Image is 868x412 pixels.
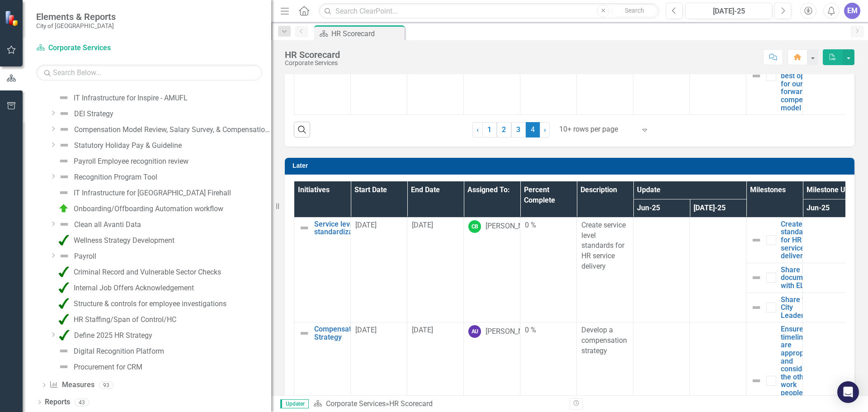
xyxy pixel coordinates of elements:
[781,40,827,112] a: Work with the vendor and HR team to select the best options for our go-forward compensation model
[685,3,772,19] button: [DATE]-25
[74,363,142,371] div: Procurement for CRM
[482,122,497,137] a: 1
[486,327,540,337] div: [PERSON_NAME]
[74,316,176,324] div: HR Staffing/Span of Control/HC
[56,90,188,105] a: IT Infrastructure for Inspire - AMUFL
[99,381,113,389] div: 93
[74,205,223,213] div: Onboarding/Offboarding Automation workflow
[74,252,96,260] div: Payroll
[837,381,859,403] div: Open Intercom Messenger
[56,344,164,358] a: Digital Recognition Platform
[355,326,377,334] span: [DATE]
[319,3,659,19] input: Search ClearPoint...
[511,122,526,137] a: 3
[468,220,481,233] div: CB
[746,293,803,322] td: Double-Click to Edit Right Click for Context Menu
[746,37,803,114] td: Double-Click to Edit Right Click for Context Menu
[58,203,69,214] img: On Target
[74,94,188,102] div: IT Infrastructure for Inspire - AMUFL
[57,217,141,232] a: Clean all Avanti Data
[58,282,69,293] img: Completed
[803,217,859,263] td: Double-Click to Edit
[45,397,70,407] a: Reports
[751,235,762,246] img: Not Defined
[389,399,433,408] div: HR Scorecard
[355,221,377,229] span: [DATE]
[59,140,70,151] img: Not Defined
[59,124,70,135] img: Not Defined
[74,142,182,150] div: Statutory Holiday Pay & Guideline
[57,328,152,342] a: Define 2025 HR Strategy
[56,265,221,279] a: Criminal Record and Vulnerable Sector Checks
[57,170,157,184] a: Recognition Program Tool
[58,187,69,198] img: Not Defined
[58,346,69,356] img: Not Defined
[75,398,89,406] div: 43
[56,296,226,311] a: Structure & controls for employee investigations
[74,126,271,134] div: Compensation Model Review, Salary Survey, & Compensation Tool
[74,110,113,118] div: DEI Strategy
[59,330,70,341] img: Completed
[36,22,116,29] small: City of [GEOGRAPHIC_DATA]
[285,60,340,66] div: Corporate Services
[803,37,859,114] td: Double-Click to Edit
[56,312,176,327] a: HR Staffing/Span of Control/HC
[36,65,262,81] input: Search Below...
[520,217,577,322] td: Double-Click to Edit
[412,221,433,229] span: [DATE]
[74,268,221,276] div: Criminal Record and Vulnerable Sector Checks
[299,328,310,339] img: Not Defined
[74,347,164,355] div: Digital Recognition Platform
[746,217,803,263] td: Double-Click to Edit Right Click for Context Menu
[689,6,769,17] div: [DATE]-25
[280,399,309,408] span: Updater
[58,156,69,166] img: Not Defined
[746,263,803,293] td: Double-Click to Edit Right Click for Context Menu
[285,50,340,60] div: HR Scorecard
[57,249,96,263] a: Payroll
[751,272,762,283] img: Not Defined
[313,399,563,409] div: »
[486,221,540,232] div: [PERSON_NAME]
[581,221,626,270] span: Create service level standards for HR service delivery
[74,331,152,340] div: Define 2025 HR Strategy
[74,237,175,245] div: Wellness Strategy Development
[58,298,69,309] img: Completed
[781,296,820,320] a: Share with City Leadership.
[476,125,479,134] span: ‹
[803,293,859,322] td: Double-Click to Edit
[74,300,226,308] div: Structure & controls for employee investigations
[412,326,433,334] span: [DATE]
[781,220,813,260] a: Create standards for HR service delivery.
[292,162,850,169] h3: Later
[56,280,194,295] a: Internal Job Offers Acknowledgement
[56,185,231,200] a: IT Infrastructure for [GEOGRAPHIC_DATA] Firehall
[56,233,175,247] a: Wellness Strategy Development
[36,43,149,53] a: Corporate Services
[497,122,511,137] a: 2
[751,302,762,313] img: Not Defined
[468,325,481,338] div: AU
[625,7,644,14] span: Search
[612,5,657,17] button: Search
[751,375,762,386] img: Not Defined
[633,217,690,322] td: Double-Click to Edit
[36,11,116,22] span: Elements & Reports
[59,171,70,182] img: Not Defined
[525,325,572,336] div: 0 %
[299,223,310,233] img: Not Defined
[59,251,70,261] img: Not Defined
[74,173,157,181] div: Recognition Program Tool
[74,157,189,166] div: Payroll Employee recognition review
[58,314,69,325] img: Completed
[5,10,20,26] img: ClearPoint Strategy
[58,92,69,103] img: Not Defined
[751,71,762,81] img: Not Defined
[59,108,70,119] img: Not Defined
[844,3,860,19] button: EM
[314,325,361,341] a: Compensation Strategy
[58,235,69,246] img: Completed
[74,221,141,229] div: Clean all Avanti Data
[57,106,113,121] a: DEI Strategy
[803,263,859,293] td: Double-Click to Edit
